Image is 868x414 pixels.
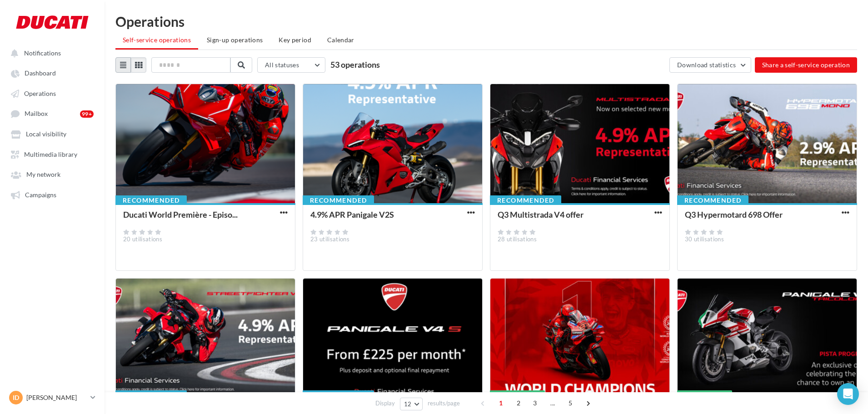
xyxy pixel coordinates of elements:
[13,393,19,402] span: ID
[257,57,325,73] button: All statuses
[24,150,77,158] span: Multimedia library
[7,389,97,406] a: ID [PERSON_NAME]
[755,57,858,73] button: Share a self-service operation
[80,110,94,118] div: 99+
[5,125,99,142] a: Local visibility
[5,85,99,101] a: Operations
[375,399,395,408] span: Display
[511,396,526,410] span: 2
[123,209,238,219] div: Ducati World Première - Episo...
[25,110,48,118] span: Mailbox
[498,235,537,243] span: 28 utilisations
[115,15,857,28] div: Operations
[498,209,584,219] div: Q3 Multistrada V4 offer
[26,171,60,179] span: My network
[428,399,460,408] span: results/page
[677,61,736,69] span: Download statistics
[327,36,354,44] span: Calendar
[563,396,578,410] span: 5
[5,166,99,182] a: My network
[685,209,783,219] div: Q3 Hypermotard 698 Offer
[685,235,724,243] span: 30 utilisations
[490,195,561,205] div: Recommended
[279,36,311,44] span: Key period
[26,393,87,402] p: [PERSON_NAME]
[24,90,56,97] span: Operations
[5,146,99,162] a: Multimedia library
[494,396,508,410] span: 1
[26,130,66,138] span: Local visibility
[404,400,412,408] span: 12
[677,390,732,400] div: Published
[528,396,542,410] span: 3
[669,57,751,73] button: Download statistics
[545,396,560,410] span: ...
[207,36,263,44] span: Sign-up operations
[5,65,99,81] a: Dashboard
[115,195,187,205] div: Recommended
[5,45,95,61] button: Notifications
[265,61,299,69] span: All statuses
[24,49,61,57] span: Notifications
[490,390,545,400] div: Published
[837,383,859,405] div: Open Intercom Messenger
[25,70,56,77] span: Dashboard
[400,398,423,410] button: 12
[677,195,748,205] div: Recommended
[310,235,349,243] span: 23 utilisations
[25,191,56,199] span: Campaigns
[123,235,162,243] span: 20 utilisations
[5,186,99,203] a: Campaigns
[5,105,99,122] a: Mailbox 99+
[330,60,380,70] span: 53 operations
[303,390,374,400] div: Recommended
[115,390,187,400] div: Recommended
[310,209,394,219] div: 4.9% APR Panigale V2S
[303,195,374,205] div: Recommended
